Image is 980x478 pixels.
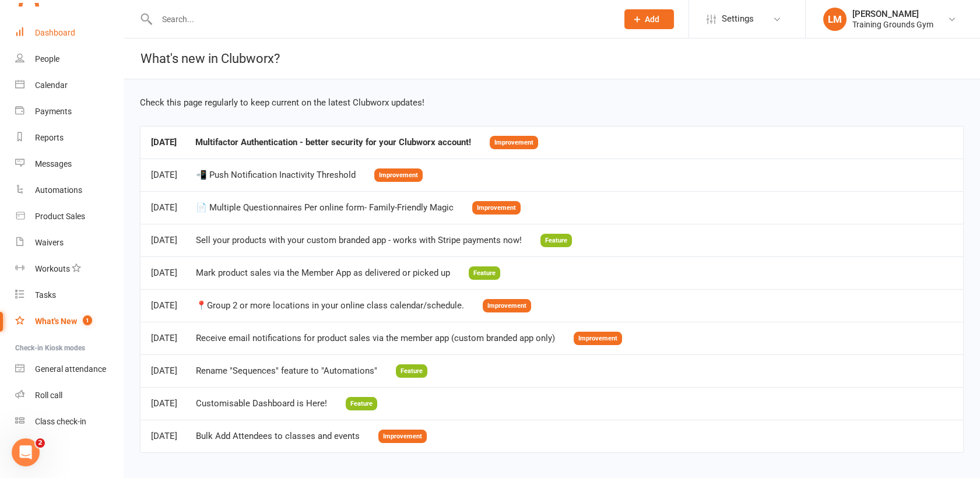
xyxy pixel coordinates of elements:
[151,399,177,409] div: [DATE]
[15,308,123,335] a: What's New1
[151,170,177,180] div: [DATE]
[35,54,59,64] div: People
[15,46,123,72] a: People
[346,397,377,410] span: Feature
[35,159,72,168] div: Messages
[35,133,64,142] div: Reports
[196,301,464,311] div: 📍Group 2 or more locations in your online class calendar/schedule.
[195,138,471,147] div: Multifactor Authentication - better security for your Clubworx account!
[35,290,56,300] div: Tasks
[196,268,450,278] div: Mark product sales via the Member App as delivered or picked up
[151,236,177,245] div: [DATE]
[35,238,64,247] div: Waivers
[15,203,123,230] a: Product Sales
[15,151,123,177] a: Messages
[15,409,123,435] a: Class kiosk mode
[151,332,622,343] a: [DATE]Receive email notifications for product sales via the member app (custom branded app only)I...
[151,138,177,147] div: [DATE]
[35,185,82,195] div: Automations
[378,430,427,443] span: Improvement
[472,201,521,215] span: Improvement
[852,19,933,30] div: Training Grounds Gym
[469,266,500,280] span: Feature
[540,234,572,247] span: Feature
[15,256,123,282] a: Workouts
[151,268,177,278] div: [DATE]
[151,431,177,441] div: [DATE]
[35,80,68,90] div: Calendar
[151,169,423,180] a: [DATE]📲 Push Notification Inactivity ThresholdImprovement
[124,38,280,79] h1: What's new in Clubworx?
[151,301,177,311] div: [DATE]
[624,9,674,29] button: Add
[151,203,177,213] div: [DATE]
[151,398,377,408] a: [DATE]Customisable Dashboard is Here!Feature
[823,8,846,31] div: LM
[196,431,360,441] div: Bulk Add Attendees to classes and events
[483,299,531,312] span: Improvement
[12,438,40,466] iframe: Intercom live chat
[35,417,86,426] div: Class check-in
[153,11,609,27] input: Search...
[490,136,538,149] span: Improvement
[151,300,531,310] a: [DATE]📍Group 2 or more locations in your online class calendar/schedule.Improvement
[151,267,500,277] a: [DATE]Mark product sales via the Member App as delivered or picked upFeature
[196,333,555,343] div: Receive email notifications for product sales via the member app (custom branded app only)
[396,364,427,378] span: Feature
[722,6,754,32] span: Settings
[151,136,538,147] a: [DATE]Multifactor Authentication - better security for your Clubworx account!Improvement
[35,264,70,273] div: Workouts
[15,99,123,125] a: Payments
[151,365,427,375] a: [DATE]Rename "Sequences" feature to "Automations"Feature
[151,366,177,376] div: [DATE]
[196,366,377,376] div: Rename "Sequences" feature to "Automations"
[15,20,123,46] a: Dashboard
[15,125,123,151] a: Reports
[35,28,75,37] div: Dashboard
[35,364,106,374] div: General attendance
[36,438,45,448] span: 2
[140,96,964,110] div: Check this page regularly to keep current on the latest Clubworx updates!
[15,282,123,308] a: Tasks
[196,170,356,180] div: 📲 Push Notification Inactivity Threshold
[15,356,123,382] a: General attendance kiosk mode
[35,212,85,221] div: Product Sales
[35,317,77,326] div: What's New
[645,15,659,24] span: Add
[83,315,92,325] span: 1
[196,236,522,245] div: Sell your products with your custom branded app - works with Stripe payments now!
[574,332,622,345] span: Improvement
[151,333,177,343] div: [DATE]
[196,399,327,409] div: Customisable Dashboard is Here!
[15,382,123,409] a: Roll call
[15,230,123,256] a: Waivers
[151,430,427,441] a: [DATE]Bulk Add Attendees to classes and eventsImprovement
[35,391,62,400] div: Roll call
[852,9,933,19] div: [PERSON_NAME]
[151,202,521,212] a: [DATE]📄 Multiple Questionnaires Per online form- Family-Friendly MagicImprovement
[15,72,123,99] a: Calendar
[374,168,423,182] span: Improvement
[15,177,123,203] a: Automations
[196,203,454,213] div: 📄 Multiple Questionnaires Per online form- Family-Friendly Magic
[151,234,572,245] a: [DATE]Sell your products with your custom branded app - works with Stripe payments now!Feature
[35,107,72,116] div: Payments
